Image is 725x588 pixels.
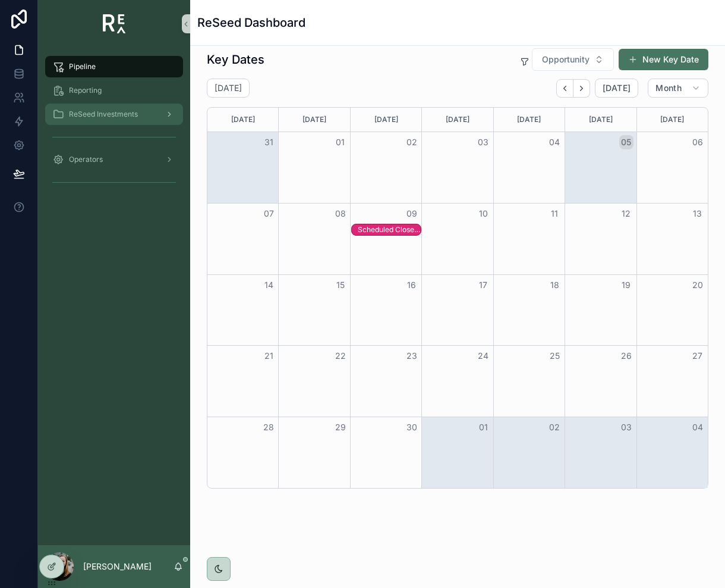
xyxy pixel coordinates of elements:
button: 08 [333,207,348,221]
div: scrollable content [38,48,190,207]
button: 01 [333,135,348,149]
button: Next [573,79,590,98]
button: 30 [405,420,419,434]
button: 25 [547,349,562,363]
button: [DATE] [595,79,638,98]
div: Month View [207,107,708,489]
a: Operators [45,149,183,170]
button: 18 [547,278,562,292]
button: 01 [476,420,490,434]
button: 04 [547,135,562,149]
button: 12 [619,207,633,221]
button: 22 [333,349,348,363]
button: New Key Date [619,49,708,70]
div: [DATE] [496,108,563,132]
button: 06 [691,135,705,149]
h2: [DATE] [215,82,242,94]
div: [DATE] [352,108,420,132]
span: [DATE] [603,83,631,93]
div: [DATE] [209,108,276,132]
span: Reporting [69,86,102,95]
span: Month [655,83,682,93]
button: 11 [547,207,562,221]
button: 07 [261,207,276,221]
p: [PERSON_NAME] [83,561,152,573]
a: ReSeed Investments [45,104,183,125]
button: 14 [261,278,276,292]
button: 03 [476,135,490,149]
button: 02 [405,135,419,149]
button: 27 [691,349,705,363]
button: 16 [405,278,419,292]
img: App logo [103,14,126,33]
button: 23 [405,349,419,363]
button: 02 [547,420,562,434]
button: 29 [333,420,348,434]
button: 19 [619,278,633,292]
button: 31 [261,135,276,149]
span: Operators [69,155,103,164]
button: 21 [261,349,276,363]
button: 03 [619,420,633,434]
span: Opportunity [542,54,590,65]
button: 17 [476,278,490,292]
span: Pipeline [69,62,96,71]
button: 05 [619,135,633,149]
h1: Key Dates [207,51,264,68]
button: Select Button [532,48,614,71]
button: 09 [405,207,419,221]
h1: ReSeed Dashboard [197,14,305,31]
button: 28 [261,420,276,434]
button: 24 [476,349,490,363]
div: [DATE] [424,108,491,132]
a: Reporting [45,80,183,101]
button: 04 [691,420,705,434]
button: 20 [691,278,705,292]
span: ReSeed Investments [69,110,138,119]
button: Back [556,79,573,98]
div: [DATE] [639,108,706,132]
div: Scheduled Close of Escrow [358,225,421,234]
div: [DATE] [280,108,348,132]
a: Pipeline [45,56,183,77]
button: 13 [691,207,705,221]
button: Month [648,79,708,98]
button: 15 [333,278,348,292]
button: 10 [476,207,490,221]
button: 26 [619,349,633,363]
div: [DATE] [567,108,634,132]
